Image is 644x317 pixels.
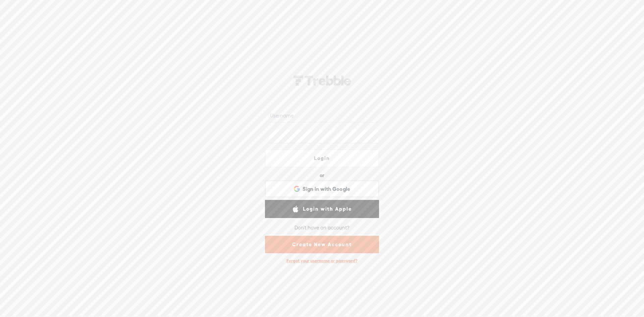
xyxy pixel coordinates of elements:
[303,186,351,193] span: Sign in with Google
[265,200,379,218] a: Login with Apple
[265,180,379,197] div: Sign in with Google
[283,255,361,267] div: Forgot your username or password?
[320,170,324,181] div: or
[294,220,350,234] div: Don't have an account?
[265,236,379,253] a: Create New Account
[269,109,378,122] input: Username
[265,149,379,167] a: Login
